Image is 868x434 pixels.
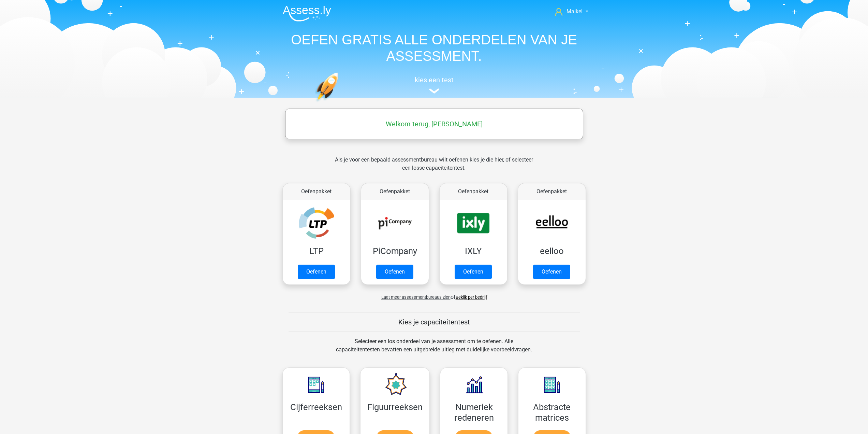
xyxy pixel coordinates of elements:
[315,72,365,134] img: oefenen
[298,265,335,279] a: Oefenen
[283,5,331,22] img: Assessly
[376,265,413,279] a: Oefenen
[289,120,580,128] h5: Welkom terug, [PERSON_NAME]
[277,76,591,94] a: kies een test
[456,295,487,300] a: Bekijk per bedrijf
[552,8,591,16] a: Maikel
[381,295,451,300] span: Laat meer assessmentbureaus zien
[289,318,580,326] h5: Kies je capaciteitentest
[455,265,492,279] a: Oefenen
[277,288,591,301] div: of
[329,337,539,362] div: Selecteer een los onderdeel van je assessment om te oefenen. Alle capaciteitentesten bevatten een...
[329,156,539,180] div: Als je voor een bepaald assessmentbureau wilt oefenen kies je die hier, of selecteer een losse ca...
[277,76,591,84] h5: kies een test
[429,88,439,94] img: assessment
[533,265,570,279] a: Oefenen
[567,8,583,15] span: Maikel
[277,31,591,64] h1: OEFEN GRATIS ALLE ONDERDELEN VAN JE ASSESSMENT.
